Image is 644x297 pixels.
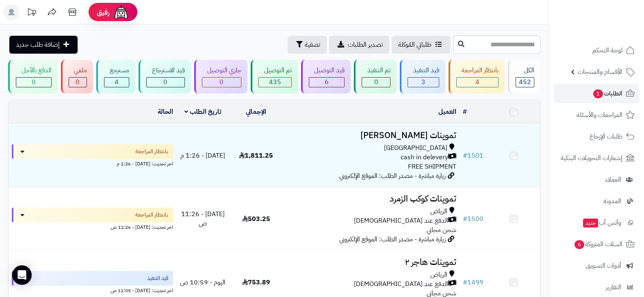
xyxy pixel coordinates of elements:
span: قيد التنفيذ [147,274,168,282]
span: إشعارات التحويلات البنكية [561,152,622,164]
span: الدفع عند [DEMOGRAPHIC_DATA] [354,216,448,225]
span: 0 [76,77,80,87]
a: إضافة طلب جديد [9,36,78,54]
div: اخر تحديث: [DATE] - 1:26 م [12,159,173,167]
div: الدفع بالآجل [16,66,52,75]
span: 6 [325,77,329,87]
a: ملغي 0 [59,60,95,93]
a: أدوات التسويق [554,256,639,275]
span: جديد [583,219,598,228]
a: قيد التنفيذ 3 [398,60,447,93]
span: تصدير الطلبات [348,40,383,50]
a: الدفع بالآجل 0 [7,60,59,93]
a: إشعارات التحويلات البنكية [554,148,639,168]
span: [DATE] - 1:26 م [180,151,225,160]
a: المدونة [554,191,639,211]
a: التقارير [554,277,639,297]
span: 1,811.25 [239,151,273,160]
a: العميل [438,107,456,117]
a: المراجعات والأسئلة [554,105,639,125]
span: 4 [115,77,119,87]
a: وآتس آبجديد [554,213,639,232]
span: 0 [219,77,223,87]
div: 0 [16,78,51,87]
span: العملاء [605,174,621,185]
span: # [463,214,467,224]
div: 435 [259,78,291,87]
span: إضافة طلب جديد [16,40,60,50]
a: الإجمالي [246,107,266,117]
span: 753.89 [242,277,270,287]
a: جاري التوصيل 0 [193,60,249,93]
a: لوحة التحكم [554,41,639,60]
span: 0 [32,77,36,87]
h3: تموينات هاجر ٢ [286,258,457,267]
div: بانتظار المراجعة [456,66,499,75]
span: المدونة [603,195,621,207]
a: مسترجع 4 [95,60,137,93]
span: [GEOGRAPHIC_DATA] [384,143,447,153]
span: زيارة مباشرة - مصدر الطلب: الموقع الإلكتروني [339,171,446,181]
span: وآتس آب [582,217,621,228]
div: 6 [309,78,345,87]
span: بانتظار المراجعة [135,211,168,219]
a: قيد الاسترجاع 0 [137,60,193,93]
span: رفيق [97,7,110,17]
a: تم التوصيل 435 [249,60,299,93]
span: السلات المتروكة [574,238,622,250]
a: الحالة [158,107,173,117]
span: المراجعات والأسئلة [577,109,622,121]
span: cash in delevery [401,153,448,162]
span: الرياض [430,207,447,216]
div: Open Intercom Messenger [12,265,32,285]
div: مسترجع [104,66,129,75]
span: FREE SHIPMENT [408,162,456,171]
div: 0 [69,78,87,87]
div: الكل [516,66,534,75]
a: الطلبات1 [554,84,639,103]
div: تم التنفيذ [362,66,390,75]
div: 0 [362,78,390,87]
span: تصفية [305,40,320,50]
div: جاري التوصيل [202,66,242,75]
span: 452 [519,77,531,87]
a: #1500 [463,214,484,224]
span: [DATE] - 11:26 ص [181,209,225,228]
span: لوحة التحكم [592,45,622,56]
div: قيد الاسترجاع [146,66,185,75]
span: 503.25 [242,214,270,224]
span: طلبات الإرجاع [590,131,622,142]
span: الطلبات [592,88,622,99]
span: 4 [475,77,479,87]
a: #1501 [463,151,484,160]
div: 0 [147,78,184,87]
a: تحديثات المنصة [22,4,42,22]
a: العملاء [554,170,639,189]
span: 0 [163,77,167,87]
span: زيارة مباشرة - مصدر الطلب: الموقع الإلكتروني [339,234,446,244]
a: الكل452 [506,60,542,93]
span: شحن مجاني [427,225,456,235]
a: # [463,107,467,117]
span: 3 [421,77,425,87]
h3: تموينات كوكب الزمرد [286,194,457,204]
span: 0 [374,77,378,87]
span: التقارير [606,282,621,293]
span: الأقسام والمنتجات [578,66,622,78]
span: أدوات التسويق [586,260,621,271]
div: تم التوصيل [258,66,292,75]
span: 6 [575,240,584,249]
div: 4 [457,78,499,87]
span: الرياض [430,270,447,280]
div: ملغي [69,66,87,75]
a: تصدير الطلبات [329,36,389,54]
span: طلباتي المُوكلة [398,40,432,50]
span: # [463,151,467,160]
span: 435 [269,77,281,87]
h3: تموينات [PERSON_NAME] [286,131,457,140]
div: 3 [408,78,439,87]
a: طلبات الإرجاع [554,127,639,146]
div: قيد التوصيل [309,66,345,75]
a: قيد التوصيل 6 [299,60,353,93]
span: الدفع عند [DEMOGRAPHIC_DATA] [354,280,448,289]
